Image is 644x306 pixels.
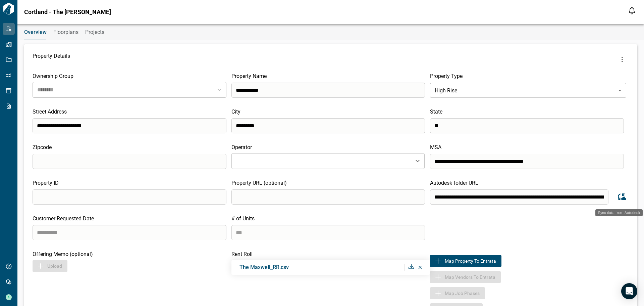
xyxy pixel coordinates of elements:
div: base tabs [17,24,644,40]
span: Operator [231,144,252,150]
span: Overview [24,29,47,36]
span: State [430,108,442,115]
button: Open notification feed [627,5,637,16]
img: Map to Entrata [434,257,442,265]
span: Projects [85,29,104,36]
span: Cortland - The [PERSON_NAME] [24,9,111,15]
div: Sync data from Autodesk [595,209,643,216]
span: Ownership Group [33,73,73,79]
span: Street Address [33,108,67,115]
button: Sync data from Autodesk [613,189,629,205]
input: search [33,225,226,240]
button: Open [413,156,422,166]
div: High Rise [430,81,626,100]
span: Property Details [33,53,70,66]
input: search [231,83,425,98]
input: search [33,154,226,169]
input: search [33,189,226,205]
input: search [430,118,624,133]
span: Rent Roll [231,251,253,257]
span: # of Units [231,215,255,222]
span: Property ID [33,180,59,186]
span: Offering Memo (optional) [33,251,93,257]
span: Property Name [231,73,267,79]
span: City [231,108,240,115]
input: search [231,118,425,133]
input: search [430,189,608,205]
span: Autodesk folder URL [430,180,478,186]
button: Map to EntrataMap Property to Entrata [430,255,501,267]
input: search [231,189,425,205]
div: Open Intercom Messenger [621,283,637,299]
button: more [615,53,629,66]
span: Floorplans [53,29,78,36]
span: MSA [430,144,441,150]
span: Customer Requested Date [33,215,94,222]
span: Property Type [430,73,463,79]
span: The Maxwell_RR.csv [239,264,289,270]
input: search [33,118,226,133]
span: Zipcode [33,144,52,150]
input: search [430,154,624,169]
span: Property URL (optional) [231,180,287,186]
